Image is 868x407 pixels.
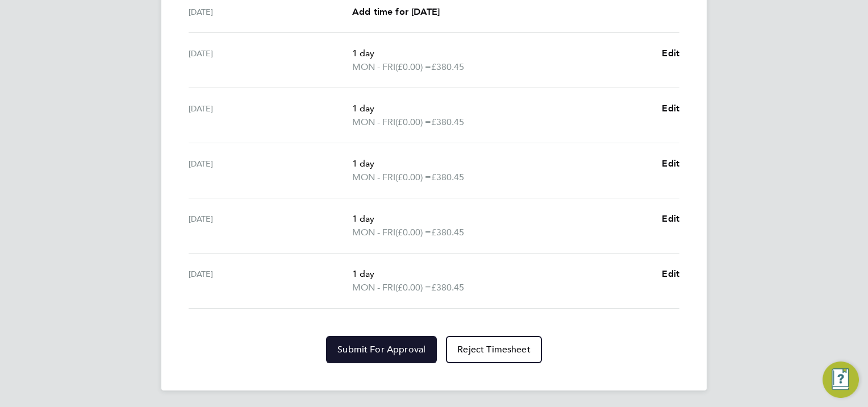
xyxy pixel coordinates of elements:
span: MON - FRI [352,115,395,129]
button: Reject Timesheet [446,336,542,363]
span: Edit [662,158,679,169]
span: Add time for [DATE] [352,6,440,17]
span: MON - FRI [352,60,395,74]
div: [DATE] [189,212,352,239]
span: Edit [662,48,679,59]
div: [DATE] [189,157,352,184]
span: £380.45 [431,282,464,293]
a: Edit [662,102,679,115]
button: Engage Resource Center [823,362,859,398]
span: Reject Timesheet [457,344,531,355]
p: 1 day [352,267,653,281]
p: 1 day [352,47,653,60]
p: 1 day [352,157,653,171]
a: Edit [662,267,679,281]
span: £380.45 [431,117,464,127]
span: MON - FRI [352,171,395,184]
span: Submit For Approval [337,344,425,355]
p: 1 day [352,102,653,115]
span: (£0.00) = [395,172,431,182]
div: [DATE] [189,267,352,294]
div: [DATE] [189,47,352,74]
span: (£0.00) = [395,282,431,293]
span: (£0.00) = [395,227,431,238]
span: MON - FRI [352,281,395,294]
span: (£0.00) = [395,117,431,127]
span: MON - FRI [352,226,395,239]
span: £380.45 [431,227,464,238]
div: [DATE] [189,5,352,19]
a: Edit [662,157,679,171]
span: Edit [662,213,679,224]
p: 1 day [352,212,653,226]
span: £380.45 [431,172,464,182]
a: Edit [662,212,679,226]
button: Submit For Approval [326,336,437,363]
span: Edit [662,268,679,279]
span: £380.45 [431,61,464,72]
div: [DATE] [189,102,352,129]
a: Edit [662,47,679,60]
span: Edit [662,103,679,114]
a: Add time for [DATE] [352,5,440,19]
span: (£0.00) = [395,61,431,72]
